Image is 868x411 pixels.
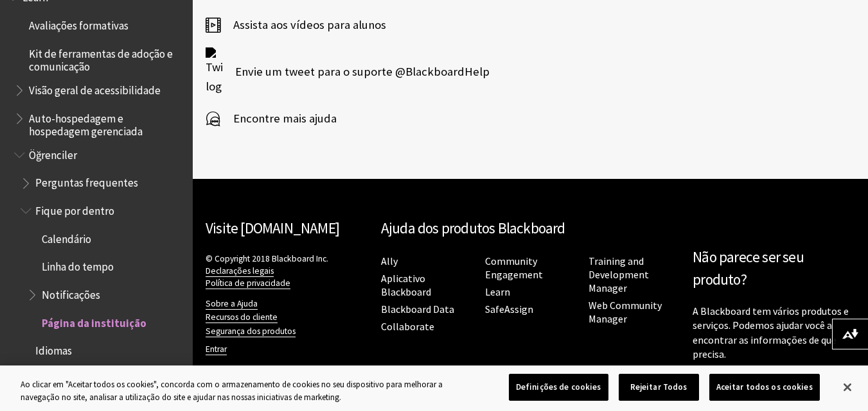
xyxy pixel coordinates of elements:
[42,284,100,301] span: Notificações
[693,246,855,291] h2: Não parece ser seu produto?
[206,47,222,96] img: Twitter logo
[21,378,477,403] div: Ao clicar em "Aceitar todos os cookies", concorda com o armazenamento de cookies no seu dispositi...
[35,340,72,358] span: Idiomas
[42,228,91,246] span: Calendário
[485,285,510,299] a: Learn
[833,373,862,401] button: Fechar
[206,298,258,310] a: Sobre a Ajuda
[760,357,868,381] a: Voltar ao topo
[206,47,490,96] a: Twitter logo Envie um tweet para o suporte @BlackboardHelp
[589,255,649,295] a: Training and Development Manager
[381,303,454,316] a: Blackboard Data
[29,15,128,32] span: Avaliações formativas
[693,304,855,362] p: A Blackboard tem vários produtos e serviços. Podemos ajudar você a encontrar as informações de qu...
[29,80,161,97] span: Visão geral de acessibilidade
[42,312,146,330] span: Página da instituição
[29,144,77,162] span: Öğrenciler
[206,253,368,289] p: © Copyright 2018 Blackboard Inc.
[381,272,431,299] a: Aplicativo Blackboard
[589,299,662,326] a: Web Community Manager
[206,312,278,323] a: Recursos do cliente
[509,374,608,401] button: Definições de cookies
[220,109,337,128] span: Encontre mais ajuda
[381,217,680,240] h2: Ajuda dos produtos Blackboard
[381,320,434,333] a: Collaborate
[42,256,114,274] span: Linha do tempo
[29,108,184,138] span: Auto-hospedagem e hospedagem gerenciada
[381,255,398,268] a: Ally
[29,43,184,73] span: Kit de ferramentas de adoção e comunicação
[485,303,533,316] a: SafeAssign
[206,219,339,237] a: Visite [DOMAIN_NAME]
[709,374,820,401] button: Aceitar todos os cookies
[220,15,386,35] span: Assista aos vídeos para alunos
[619,374,699,401] button: Rejeitar Todos
[206,265,274,277] a: Declarações legais
[35,172,138,190] span: Perguntas frequentes
[485,255,543,281] a: Community Engagement
[206,278,290,289] a: Política de privacidade
[206,344,227,355] a: Entrar
[35,200,114,217] span: Fique por dentro
[222,62,490,81] span: Envie um tweet para o suporte @BlackboardHelp
[206,109,337,128] a: Encontre mais ajuda
[206,326,296,337] a: Segurança dos produtos
[206,15,386,35] a: Assista aos vídeos para alunos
